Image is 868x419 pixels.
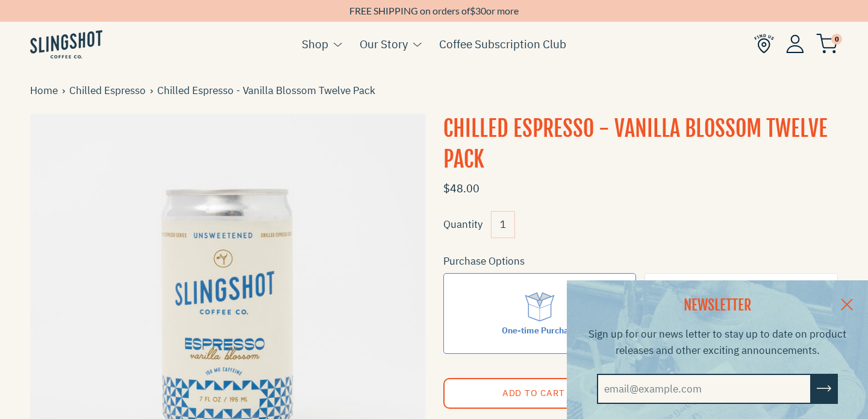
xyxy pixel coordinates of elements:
[439,35,566,53] a: Coffee Subscription Club
[597,374,811,404] input: email@example.com
[475,5,486,16] span: 30
[470,5,475,16] span: $
[443,114,838,175] h1: Chilled Espresso - Vanilla Blossom Twelve Pack
[157,83,379,99] span: Chilled Espresso - Vanilla Blossom Twelve Pack
[831,34,842,45] span: 0
[62,83,69,99] span: ›
[443,253,525,269] legend: Purchase Options
[754,34,774,54] img: Find Us
[786,34,804,53] img: Account
[360,35,408,53] a: Our Story
[302,35,328,53] a: Shop
[816,37,838,51] a: 0
[69,83,150,99] a: Chilled Espresso
[582,295,853,316] h2: NEWSLETTER
[443,181,479,195] span: $48.00
[30,83,62,99] a: Home
[150,83,157,99] span: ›
[443,218,482,231] label: Quantity
[816,34,838,54] img: cart
[582,326,853,359] p: Sign up for our news letter to stay up to date on product releases and other exciting announcements.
